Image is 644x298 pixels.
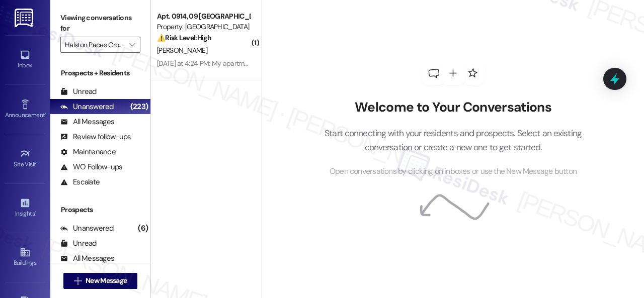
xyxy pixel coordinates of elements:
[60,86,97,97] div: Unread
[157,46,207,55] span: [PERSON_NAME]
[15,9,35,27] img: ResiDesk Logo
[129,41,135,49] i: 
[60,10,140,37] label: Viewing conversations for
[60,177,100,187] div: Escalate
[309,126,597,155] p: Start connecting with your residents and prospects. Select an existing conversation or create a n...
[60,223,114,234] div: Unanswered
[330,165,577,178] span: Open conversations by clicking on inboxes or use the New Message button
[60,102,114,112] div: Unanswered
[60,132,131,142] div: Review follow-ups
[157,22,250,32] div: Property: [GEOGRAPHIC_DATA]
[50,68,150,78] div: Prospects + Residents
[157,33,211,42] strong: ⚠️ Risk Level: High
[63,273,138,289] button: New Message
[60,162,122,172] div: WO Follow-ups
[65,37,124,53] input: All communities
[5,145,45,172] a: Site Visit •
[128,99,150,115] div: (223)
[60,117,114,127] div: All Messages
[157,11,250,22] div: Apt. 0914, 09 [GEOGRAPHIC_DATA]
[45,110,46,117] span: •
[60,238,97,249] div: Unread
[60,253,114,264] div: All Messages
[36,159,38,166] span: •
[5,194,45,222] a: Insights •
[309,100,597,116] h2: Welcome to Your Conversations
[50,205,150,215] div: Prospects
[60,147,116,157] div: Maintenance
[5,244,45,271] a: Buildings
[86,275,127,286] span: New Message
[74,277,82,285] i: 
[135,221,150,236] div: (6)
[5,46,45,73] a: Inbox
[35,209,36,216] span: •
